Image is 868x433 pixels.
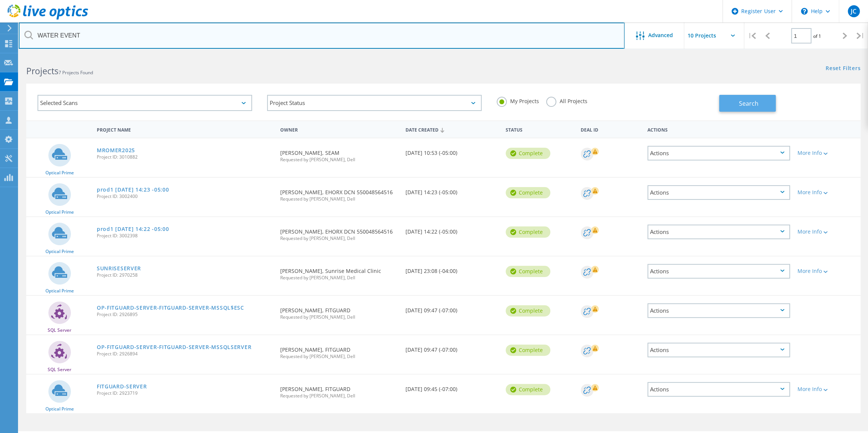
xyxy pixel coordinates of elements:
[797,150,857,156] div: More Info
[97,384,147,389] a: FITGUARD-SERVER
[97,273,273,277] span: Project ID: 2970258
[402,256,502,281] div: [DATE] 23:08 (-04:00)
[276,256,402,288] div: [PERSON_NAME], Sunrise Medical Clinic
[48,367,71,372] span: SQL Server
[97,345,251,350] a: OP-FITGUARD-SERVER-FITGUARD-SERVER-MSSQLSERVER
[97,305,244,310] a: OP-FITGUARD-SERVER-FITGUARD-SERVER-MSSQL$ESC
[506,345,550,356] div: Complete
[744,22,760,49] div: |
[45,210,74,214] span: Optical Prime
[97,187,169,192] a: prod1 [DATE] 14:23 -05:00
[97,155,273,159] span: Project ID: 3010882
[97,194,273,199] span: Project ID: 3002400
[402,217,502,242] div: [DATE] 14:22 (-05:00)
[280,315,398,319] span: Requested by [PERSON_NAME], Dell
[546,97,587,104] label: All Projects
[267,95,482,111] div: Project Status
[97,312,273,317] span: Project ID: 2926895
[797,268,857,274] div: More Info
[280,394,398,398] span: Requested by [PERSON_NAME], Dell
[97,391,273,396] span: Project ID: 2923719
[276,138,402,169] div: [PERSON_NAME], SEAM
[853,22,868,49] div: |
[402,375,502,399] div: [DATE] 09:45 (-07:00)
[506,187,550,198] div: Complete
[402,138,502,163] div: [DATE] 10:53 (-05:00)
[506,266,550,277] div: Complete
[97,234,273,238] span: Project ID: 3002398
[506,148,550,159] div: Complete
[280,236,398,241] span: Requested by [PERSON_NAME], Dell
[402,122,502,136] div: Date Created
[739,99,758,108] span: Search
[97,148,135,153] a: MROMER2025
[48,328,71,333] span: SQL Server
[402,296,502,321] div: [DATE] 09:47 (-07:00)
[280,276,398,280] span: Requested by [PERSON_NAME], Dell
[647,382,790,397] div: Actions
[280,354,398,359] span: Requested by [PERSON_NAME], Dell
[644,122,794,136] div: Actions
[502,122,577,136] div: Status
[647,303,790,318] div: Actions
[402,335,502,360] div: [DATE] 09:47 (-07:00)
[719,95,776,112] button: Search
[851,8,856,14] span: JC
[797,387,857,392] div: More Info
[276,122,402,136] div: Owner
[8,16,88,21] a: Live Optics Dashboard
[826,66,860,72] a: Reset Filters
[280,157,398,162] span: Requested by [PERSON_NAME], Dell
[813,33,821,39] span: of 1
[276,178,402,209] div: [PERSON_NAME], EHORX DCN 550048564516
[280,197,398,201] span: Requested by [PERSON_NAME], Dell
[506,226,550,238] div: Complete
[45,249,74,254] span: Optical Prime
[647,264,790,279] div: Actions
[45,289,74,293] span: Optical Prime
[797,190,857,195] div: More Info
[577,122,644,136] div: Deal Id
[497,97,539,104] label: My Projects
[797,229,857,234] div: More Info
[97,352,273,356] span: Project ID: 2926894
[276,335,402,366] div: [PERSON_NAME], FITGUARD
[648,33,673,38] span: Advanced
[97,266,141,271] a: SUNRISESERVER
[647,185,790,200] div: Actions
[801,8,808,15] svg: \n
[45,171,74,175] span: Optical Prime
[402,178,502,202] div: [DATE] 14:23 (-05:00)
[647,225,790,239] div: Actions
[38,95,252,111] div: Selected Scans
[647,343,790,357] div: Actions
[647,146,790,160] div: Actions
[506,384,550,395] div: Complete
[45,407,74,411] span: Optical Prime
[276,296,402,327] div: [PERSON_NAME], FITGUARD
[276,375,402,406] div: [PERSON_NAME], FITGUARD
[97,226,169,232] a: prod1 [DATE] 14:22 -05:00
[59,69,93,76] span: 7 Projects Found
[276,217,402,248] div: [PERSON_NAME], EHORX DCN 550048564516
[506,305,550,316] div: Complete
[93,122,276,136] div: Project Name
[26,65,59,77] b: Projects
[19,22,625,49] input: Search projects by name, owner, ID, company, etc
